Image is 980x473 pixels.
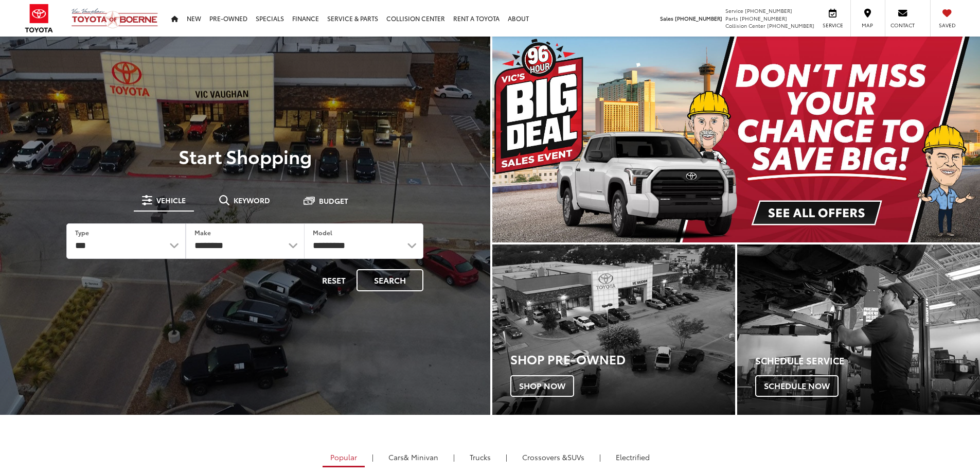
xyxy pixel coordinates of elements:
[597,452,603,462] li: |
[740,14,787,22] span: [PHONE_NUMBER]
[319,197,348,204] span: Budget
[43,146,447,166] p: Start Shopping
[890,22,915,29] span: Contact
[522,452,567,462] span: Crossovers &
[313,269,354,291] button: Reset
[737,244,980,415] a: Schedule Service Schedule Now
[675,14,722,22] span: [PHONE_NUMBER]
[608,448,657,466] a: Electrified
[660,14,673,22] span: Sales
[725,22,765,29] span: Collision Center
[821,22,844,29] span: Service
[75,228,89,237] label: Type
[492,244,735,415] a: Shop Pre-Owned Shop Now
[369,452,376,462] li: |
[856,22,879,29] span: Map
[234,197,270,204] span: Keyword
[462,448,498,466] a: Trucks
[492,244,735,415] div: Toyota
[156,197,186,204] span: Vehicle
[323,448,365,467] a: Popular
[510,375,574,397] span: Shop Now
[404,452,438,462] span: & Minivan
[514,448,592,466] a: SUVs
[755,375,839,397] span: Schedule Now
[936,22,958,29] span: Saved
[745,7,792,14] span: [PHONE_NUMBER]
[767,22,814,29] span: [PHONE_NUMBER]
[381,448,446,466] a: Cars
[725,7,743,14] span: Service
[313,228,332,237] label: Model
[737,244,980,415] div: Toyota
[755,356,980,366] h4: Schedule Service
[451,452,457,462] li: |
[503,452,510,462] li: |
[194,228,211,237] label: Make
[510,352,735,365] h3: Shop Pre-Owned
[357,269,423,291] button: Search
[725,14,738,22] span: Parts
[71,8,158,29] img: Vic Vaughan Toyota of Boerne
